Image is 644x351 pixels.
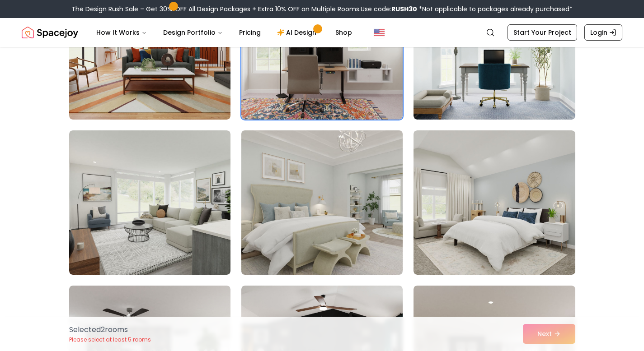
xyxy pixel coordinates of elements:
img: Room room-27 [414,130,575,275]
p: Selected 2 room s [69,324,151,335]
nav: Main [89,23,359,42]
div: The Design Rush Sale – Get 30% OFF All Design Packages + Extra 10% OFF on Multiple Rooms. [71,5,573,14]
img: United States [374,27,385,38]
a: Spacejoy [22,23,78,42]
a: Start Your Project [508,24,577,41]
button: Design Portfolio [156,23,230,42]
button: How It Works [89,23,154,42]
nav: Global [22,18,622,47]
span: *Not applicable to packages already purchased* [417,5,573,14]
b: RUSH30 [391,5,417,14]
img: Room room-25 [69,130,230,275]
img: Spacejoy Logo [22,23,78,42]
a: Shop [328,23,359,42]
a: Login [584,24,622,41]
a: Pricing [232,23,268,42]
img: Room room-26 [237,127,407,278]
span: Use code: [361,5,417,14]
a: AI Design [270,23,326,42]
p: Please select at least 5 rooms [69,336,151,343]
